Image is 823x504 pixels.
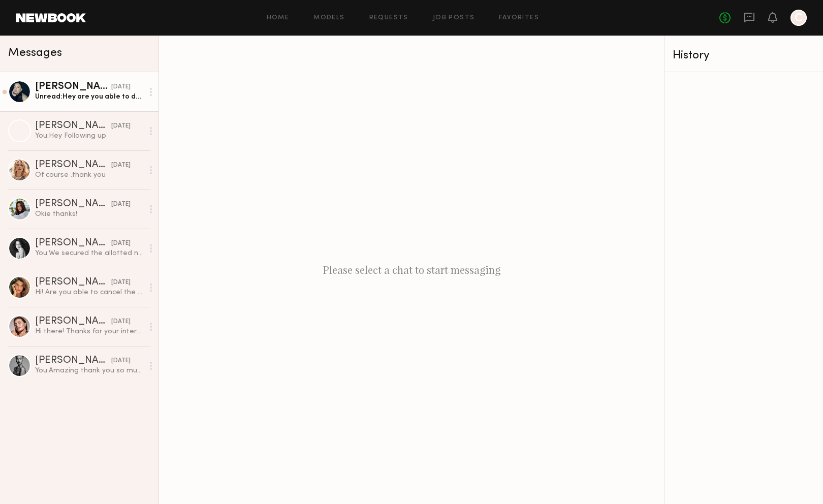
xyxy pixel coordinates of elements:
div: [PERSON_NAME] [35,317,111,327]
div: [DATE] [111,161,131,170]
div: [DATE] [111,82,131,92]
div: [DATE] [111,317,131,327]
div: [DATE] [111,200,131,209]
a: Models [313,15,344,21]
a: Requests [369,15,408,21]
a: C [790,10,807,26]
div: [DATE] [111,356,131,366]
a: Home [267,15,290,21]
div: [PERSON_NAME] [35,160,111,170]
div: Hi there! Thanks for your interest :) Is there any flexibility in the budget? Typically for an ed... [35,327,143,336]
a: Job Posts [433,15,475,21]
div: Unread: Hey are you able to do a collab post on your end and I’ll accept? [35,92,143,102]
div: Okie thanks! [35,209,143,219]
div: You: Amazing thank you so much [PERSON_NAME] [35,366,143,375]
div: [PERSON_NAME] [35,82,111,92]
div: You: Hey Following up [35,131,143,141]
div: [PERSON_NAME] [35,121,111,131]
div: History [673,50,815,61]
div: [PERSON_NAME] [35,277,111,288]
div: Of course .thank you [35,170,143,180]
div: [DATE] [111,239,131,248]
div: [DATE] [111,278,131,288]
div: [PERSON_NAME] [35,356,111,366]
div: Please select a chat to start messaging [159,36,664,504]
a: Favorites [499,15,539,21]
span: Messages [8,47,62,59]
div: [DATE] [111,121,131,131]
div: Hi! Are you able to cancel the job please? Just want to make sure you don’t send products my way.... [35,288,143,297]
div: [PERSON_NAME] [35,199,111,209]
div: [PERSON_NAME] [35,238,111,248]
div: You: We secured the allotted number of partnerships. I will reach out if we need additional conte... [35,248,143,258]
